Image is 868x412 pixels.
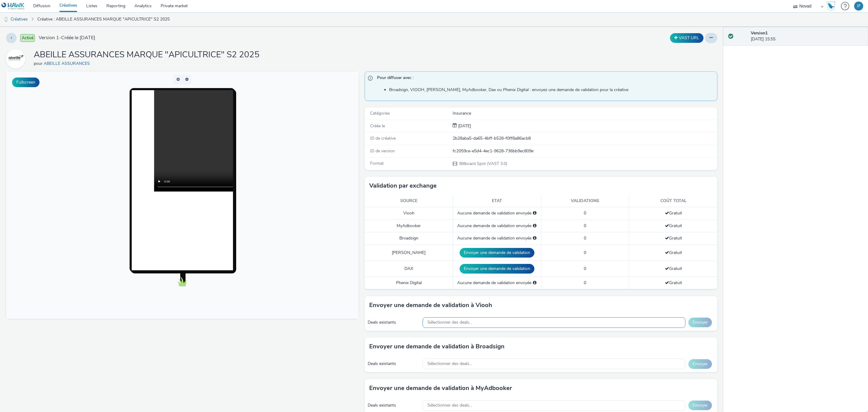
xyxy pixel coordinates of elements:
span: Gratuit [665,266,682,271]
span: Gratuit [665,223,682,229]
span: Billboard Spot (VAST 3.0) [459,161,507,166]
div: Création 08 août 2025, 15:55 [457,123,471,129]
div: Deals existants [368,402,420,408]
a: Créative : ABEILLE ASSURANCES MARQUE "APICULTRICE" S2 2025 [34,12,173,27]
span: Sélectionner des deals... [427,361,472,366]
button: Envoyer [688,318,712,327]
span: 0 [584,280,586,286]
div: 2b28aba5-da65-4bff-b528-f0ff8a86acb8 [453,135,717,141]
h3: Validation par exchange [369,181,437,190]
h3: Envoyer une demande de validation à MyAdbooker [369,384,512,393]
th: Etat [453,195,541,207]
button: Envoyer une demande de validation [460,264,534,274]
img: ABEILLE ASSURANCES [7,50,24,68]
span: Gratuit [665,250,682,255]
li: Broadsign, VIOOH, [PERSON_NAME], MyAdbooker, Dax ou Phenix Digital : envoyez une demande de valid... [389,87,714,93]
div: Insurance [453,110,717,116]
h3: Envoyer une demande de validation à Viooh [369,301,492,310]
td: Phenix Digital [365,277,453,289]
div: Aucune demande de validation envoyée [456,235,538,241]
h3: Envoyer une demande de validation à Broadsign [369,342,505,351]
th: Coût total [629,195,718,207]
td: MyAdbooker [365,220,453,232]
a: Hawk Academy [826,1,838,11]
div: Sélectionnez un deal ci-dessous et cliquez sur Envoyer pour envoyer une demande de validation à B... [533,235,536,241]
a: ABEILLE ASSURANCES [6,56,28,62]
span: Format [370,160,384,166]
img: Hawk Academy [826,1,835,11]
button: VAST URL [670,33,703,43]
div: Deals existants [368,319,420,325]
div: Sélectionnez un deal ci-dessous et cliquez sur Envoyer pour envoyer une demande de validation à M... [533,223,536,229]
img: dooh [3,17,9,23]
span: Gratuit [665,280,682,286]
button: Envoyer [688,359,712,369]
a: ABEILLE ASSURANCES [44,61,92,66]
div: fc2059ce-e5d4-4ec1-9628-736bb9ec809e [453,148,717,154]
span: 0 [584,250,586,255]
span: Gratuit [665,210,682,216]
span: 0 [584,223,586,229]
div: Dupliquer la créative en un VAST URL [668,33,705,43]
td: Broadsign [365,232,453,245]
div: Sélectionnez un deal ci-dessous et cliquez sur Envoyer pour envoyer une demande de validation à P... [533,280,536,286]
strong: Version 1 [751,30,768,36]
span: ID de créative [370,135,396,141]
button: Envoyer [688,401,712,410]
td: DAX [365,261,453,277]
span: [DATE] [457,123,471,129]
div: Deals existants [368,361,420,367]
span: Version 1 - Créée le [DATE] [39,34,95,41]
span: Sélectionner des deals... [427,320,472,325]
span: Gratuit [665,235,682,241]
span: ID de version [370,148,395,154]
div: Aucune demande de validation envoyée [456,210,538,216]
span: pour [34,61,44,66]
th: Validations [541,195,629,207]
div: [DATE] 15:55 [751,30,863,43]
td: Viooh [365,207,453,220]
button: Envoyer une demande de validation [460,248,534,258]
th: Source [365,195,453,207]
span: 0 [584,266,586,271]
span: 0 [584,235,586,241]
span: Sélectionner des deals... [427,403,472,408]
span: Catégories [370,110,390,116]
span: Activé [20,34,35,42]
div: Sélectionnez un deal ci-dessous et cliquez sur Envoyer pour envoyer une demande de validation à V... [533,210,536,216]
div: JF [857,2,861,11]
span: Pour diffuser avec : [377,75,711,83]
span: Créée le [370,123,385,129]
div: Aucune demande de validation envoyée [456,280,538,286]
div: Aucune demande de validation envoyée [456,223,538,229]
td: [PERSON_NAME] [365,245,453,261]
h1: ABEILLE ASSURANCES MARQUE "APICULTRICE" S2 2025 [34,49,259,61]
span: 0 [584,210,586,216]
img: undefined Logo [2,2,25,10]
button: Fullscreen [12,78,39,87]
